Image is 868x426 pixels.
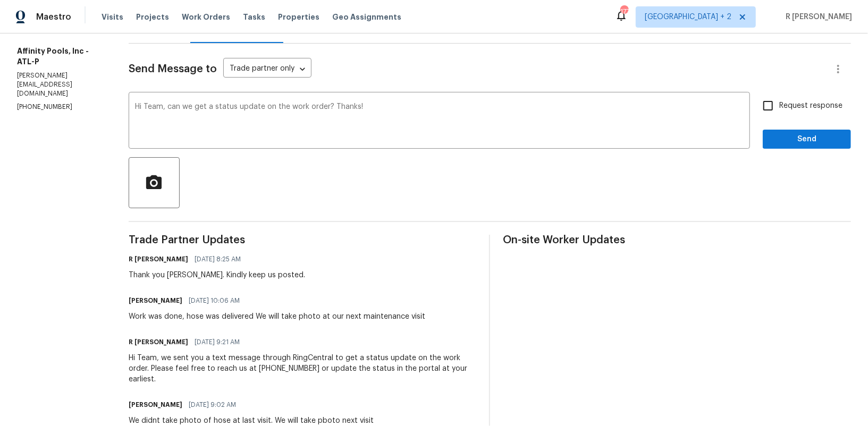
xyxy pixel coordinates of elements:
[129,415,374,426] div: We didnt take photo of hose at last visit. We will take pboto next visit
[129,235,477,245] span: Trade Partner Updates
[36,12,71,22] span: Maestro
[129,353,477,385] div: Hi Team, we sent you a text message through RingCentral to get a status update on the work order....
[136,12,169,22] span: Projects
[503,235,851,245] span: On-site Worker Updates
[17,103,103,112] p: [PHONE_NUMBER]
[129,254,188,265] h6: R [PERSON_NAME]
[243,13,265,21] span: Tasks
[129,270,305,280] div: Thank you [PERSON_NAME]. Kindly keep us posted.
[129,64,217,74] span: Send Message to
[129,399,182,410] h6: [PERSON_NAME]
[278,12,319,22] span: Properties
[129,295,182,306] h6: [PERSON_NAME]
[779,100,842,112] span: Request response
[620,6,628,17] div: 177
[102,12,123,22] span: Visits
[771,133,842,146] span: Send
[223,61,311,78] div: Trade partner only
[129,311,425,322] div: Work was done, hose was delivered We will take photo at our next maintenance visit
[195,254,241,265] span: [DATE] 8:25 AM
[17,71,103,98] p: [PERSON_NAME][EMAIL_ADDRESS][DOMAIN_NAME]
[135,103,744,140] textarea: Hi Team, can we get a status update on the work order? Thanks!
[182,12,230,22] span: Work Orders
[763,130,851,149] button: Send
[645,12,731,22] span: [GEOGRAPHIC_DATA] + 2
[332,12,401,22] span: Geo Assignments
[195,337,240,347] span: [DATE] 9:21 AM
[189,295,240,306] span: [DATE] 10:06 AM
[781,12,852,22] span: R [PERSON_NAME]
[189,399,236,410] span: [DATE] 9:02 AM
[17,46,103,67] h5: Affinity Pools, Inc - ATL-P
[129,337,188,347] h6: R [PERSON_NAME]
